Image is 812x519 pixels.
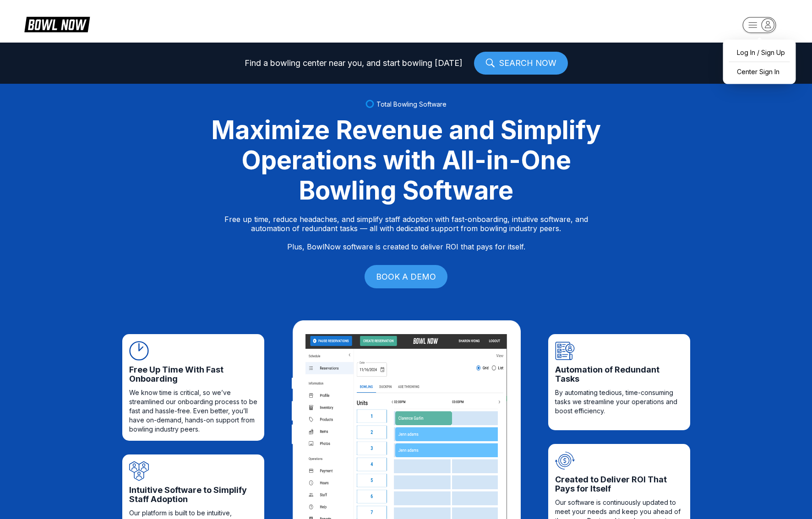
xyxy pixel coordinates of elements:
a: SEARCH NOW [474,52,568,75]
span: Free Up Time With Fast Onboarding [129,365,257,384]
a: Log In / Sign Up [728,44,791,60]
span: Automation of Redundant Tasks [555,365,683,384]
span: Find a bowling center near you, and start bowling [DATE] [245,59,463,68]
span: Created to Deliver ROI That Pays for Itself [555,475,683,493]
a: Center Sign In [728,64,791,80]
a: BOOK A DEMO [365,265,447,288]
div: Maximize Revenue and Simplify Operations with All-in-One Bowling Software [200,115,612,205]
span: We know time is critical, so we’ve streamlined our onboarding process to be fast and hassle-free.... [129,388,257,434]
span: Total Bowling Software [376,100,447,108]
p: Free up time, reduce headaches, and simplify staff adoption with fast-onboarding, intuitive softw... [224,215,588,251]
span: By automating tedious, time-consuming tasks we streamline your operations and boost efficiency. [555,388,683,416]
span: Intuitive Software to Simplify Staff Adoption [129,486,257,504]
